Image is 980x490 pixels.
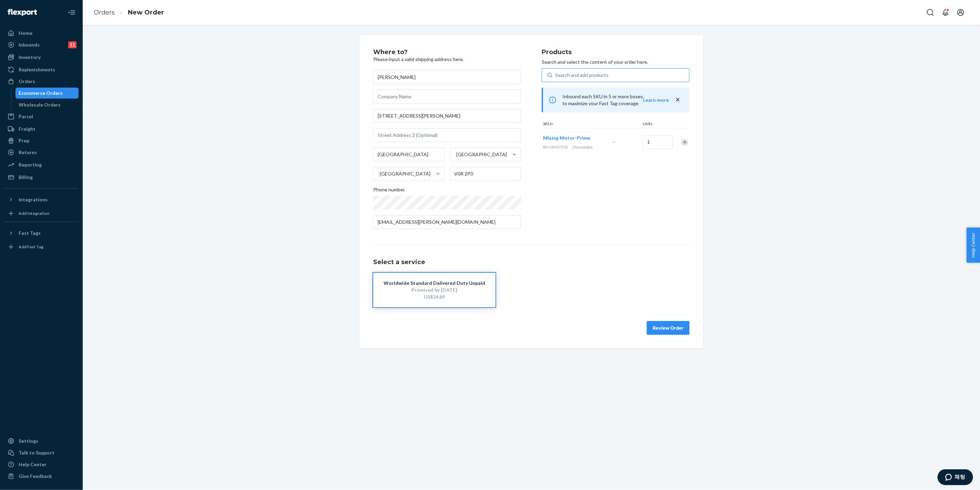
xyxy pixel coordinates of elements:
[379,170,380,177] input: [GEOGRAPHIC_DATA]
[457,151,507,158] div: [GEOGRAPHIC_DATA]
[4,39,79,50] a: Inbounds11
[4,459,79,470] a: Help Center
[19,113,33,120] div: Parcel
[542,49,690,56] h2: Products
[543,134,590,141] button: Mixing Motor-Prime
[19,66,55,73] div: Replenishments
[4,228,79,239] button: Fast Tags
[19,473,52,480] div: Give Feedback
[19,161,42,168] div: Reporting
[681,139,688,146] div: Remove Item
[4,64,79,75] a: Replenishments
[4,172,79,183] a: Billing
[4,135,79,146] a: Prep
[19,41,40,48] div: Inbounds
[543,144,568,150] span: RP-MMOTOR
[4,111,79,122] a: Parcel
[128,9,164,16] a: New Order
[456,151,457,158] input: [GEOGRAPHIC_DATA]
[4,123,79,134] a: Freight
[19,90,63,97] div: Ecommerce Orders
[16,88,79,99] a: Ecommerce Orders
[4,208,79,219] a: Add Integration
[641,121,672,128] div: Units
[88,2,170,23] ol: breadcrumbs
[8,9,37,16] img: Flexport logo
[954,6,968,19] button: Open account menu
[647,321,690,335] button: Review Order
[94,9,115,16] a: Orders
[542,88,690,112] div: Inbound each SKU in 5 or more boxes to maximize your Fast Tag coverage
[939,6,952,19] button: Open notifications
[4,447,79,458] button: Talk to Support
[373,56,521,63] p: Please input a valid shipping address here.
[967,228,980,263] button: Help Center
[542,59,690,66] p: Search and select the content of your order here.
[384,280,485,287] div: Worldwide Standard Delivered Duty Unpaid
[373,215,521,229] input: Email (Only Required for International)
[450,167,521,181] input: ZIP Code
[555,72,609,79] div: Search and add products
[19,449,54,456] div: Talk to Support
[373,148,445,161] input: City
[19,78,35,85] div: Orders
[543,135,590,141] span: Mixing Motor-Prime
[19,244,43,250] div: Add Fast Tag
[16,99,79,110] a: Wholesale Orders
[4,52,79,63] a: Inventory
[373,186,405,196] span: Phone number
[384,287,485,293] div: Promised by [DATE]
[542,121,641,128] div: SKUs
[19,461,47,468] div: Help Center
[19,230,41,237] div: Fast Tags
[19,30,32,37] div: Home
[68,41,76,48] div: 11
[373,259,690,266] h1: Select a service
[19,137,29,144] div: Prep
[373,70,521,84] input: First & Last Name
[4,28,79,39] a: Home
[643,135,673,149] input: Quantity
[937,469,973,487] iframe: 상담사 중 한 명과 채팅할 수 있는 위젯을 엽니다.
[19,149,37,156] div: Returns
[674,96,681,103] button: close
[4,76,79,87] a: Orders
[380,170,430,177] div: [GEOGRAPHIC_DATA]
[4,159,79,170] a: Reporting
[612,139,616,145] span: —
[19,196,48,203] div: Integrations
[19,174,33,181] div: Billing
[373,109,521,123] input: Street Address
[923,6,937,19] button: Open Search Box
[643,97,669,103] button: Learn more
[572,144,593,150] span: 28 available
[4,194,79,205] button: Integrations
[4,471,79,482] button: Give Feedback
[373,128,521,142] input: Street Address 2 (Optional)
[19,126,35,132] div: Freight
[373,49,521,56] h2: Where to?
[4,436,79,447] a: Settings
[65,6,79,19] button: Close Navigation
[4,241,79,252] a: Add Fast Tag
[373,90,521,103] input: Company Name
[19,438,38,444] div: Settings
[19,54,41,61] div: Inventory
[4,147,79,158] a: Returns
[19,210,49,216] div: Add Integration
[373,273,496,307] button: Worldwide Standard Delivered Duty UnpaidPromised by [DATE]US$24.89
[19,101,61,108] div: Wholesale Orders
[384,293,485,300] div: US$24.89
